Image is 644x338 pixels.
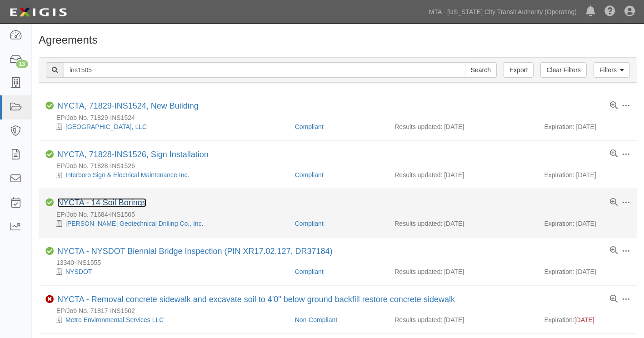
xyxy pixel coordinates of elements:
a: View results summary [610,102,618,110]
input: Search [465,62,497,78]
h1: Agreements [39,34,637,46]
a: Interboro Sign & Electrical Maintenance Inc. [65,171,189,179]
a: View results summary [610,150,618,158]
a: Compliant [295,268,324,275]
a: View results summary [610,295,618,303]
i: Compliant [45,102,54,110]
input: Search [64,62,465,78]
a: Compliant [295,171,324,179]
div: Results updated: [DATE] [394,267,530,276]
div: NYCTA, 71829-INS1524, New Building [57,101,199,111]
div: Expiration: [DATE] [544,267,631,276]
div: Results updated: [DATE] [394,315,530,324]
div: EP/Job No. 71817-INS1502 [45,306,637,315]
a: View results summary [610,199,618,207]
span: [DATE] [574,316,594,323]
i: Non-Compliant [45,295,54,303]
div: NYCTA - NYSDOT Biennial Bridge Inspection (PIN XR17.02.127, DR37184) [57,247,333,257]
a: NYCTA - NYSDOT Biennial Bridge Inspection (PIN XR17.02.127, DR37184) [57,247,333,256]
img: logo-5460c22ac91f19d4615b14bd174203de0afe785f0fc80cf4dbbc73dc1793850b.png [7,4,70,20]
div: Expiration: [DATE] [544,219,631,228]
div: Metro Environmental Services LLC [45,315,288,324]
div: Expiration: [DATE] [544,170,631,179]
i: Compliant [45,199,54,207]
a: Metro Environmental Services LLC [65,316,164,323]
a: [GEOGRAPHIC_DATA], LLC [65,123,147,130]
i: Help Center - Complianz [604,6,615,17]
i: Compliant [45,247,54,255]
div: Expiration: [DATE] [544,122,631,131]
div: NYSDOT [45,267,288,276]
div: NYCTA - Removal concrete sidewalk and excavate soil to 4'0" below ground backfill restore concret... [57,295,455,305]
a: NYCTA, 71828-INS1526, Sign Installation [57,150,209,159]
div: Results updated: [DATE] [394,122,530,131]
a: [PERSON_NAME] Geotechnical Drilling Co., Inc. [65,220,203,227]
div: Results updated: [DATE] [394,170,530,179]
div: Interboro Sign & Electrical Maintenance Inc. [45,170,288,179]
a: Export [504,62,534,78]
i: Compliant [45,150,54,159]
div: 13340-INS1555 [45,258,637,267]
a: NYCTA - 14 Soil Borings [57,198,146,207]
a: Filters [594,62,630,78]
div: NYCTA, 71828-INS1526, Sign Installation [57,150,209,160]
a: Non-Compliant [295,316,337,323]
div: Craig Geotechnical Drilling Co., Inc. [45,219,288,228]
div: EP/Job No. 71829-INS1524 [45,113,637,122]
a: Compliant [295,220,324,227]
div: Court Square 45th Ave, LLC [45,122,288,131]
a: NYSDOT [65,268,92,275]
div: Expiration: [544,315,631,324]
a: MTA - [US_STATE] City Transit Authority (Operating) [424,3,581,21]
a: View results summary [610,247,618,255]
div: EP/Job No. 71828-INS1526 [45,161,637,170]
div: Results updated: [DATE] [394,219,530,228]
a: NYCTA, 71829-INS1524, New Building [57,101,199,110]
a: Clear Filters [540,62,586,78]
div: 13 [16,60,28,68]
a: NYCTA - Removal concrete sidewalk and excavate soil to 4'0" below ground backfill restore concret... [57,295,455,304]
div: NYCTA - 14 Soil Borings [57,198,146,208]
a: Compliant [295,123,324,130]
div: EP/Job No. 71684-INS1505 [45,210,637,219]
